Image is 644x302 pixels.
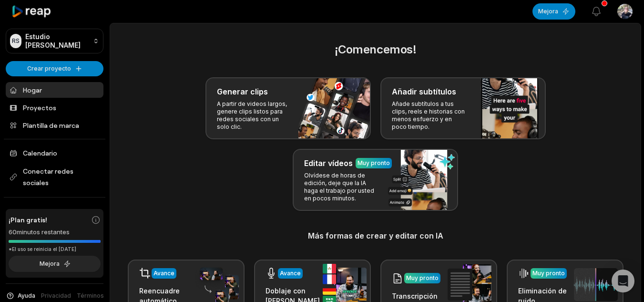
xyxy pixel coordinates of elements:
font: Avance [280,270,301,277]
font: Muy pronto [406,274,439,281]
font: Hogar [23,86,42,94]
a: Privacidad [41,292,71,300]
font: Añade subtítulos a tus clips, reels e historias con menos esfuerzo y en poco tiempo. [392,100,465,130]
font: Privacidad [41,292,71,299]
font: Transcripción [392,292,438,300]
font: Proyectos [23,104,56,112]
font: Generar clips [217,87,268,96]
font: Ayuda [18,292,35,299]
font: Estudio [PERSON_NAME] [25,32,81,49]
button: Mejora [532,3,575,20]
font: 60 [9,228,17,236]
a: Hogar [6,82,103,98]
font: ! [45,216,47,224]
font: Mejora [40,260,60,267]
font: RS [12,37,20,44]
font: Términos [77,292,104,299]
a: Proyectos [6,100,103,115]
font: A partir de videos largos, genere clips listos para redes sociales con un solo clic. [217,100,287,130]
font: Muy pronto [358,159,390,167]
font: minutos restantes [17,228,70,236]
img: noise_removal.png [574,268,618,301]
font: Calendario [23,149,57,157]
font: Avance [153,270,174,277]
button: Crear proyecto [6,61,103,76]
font: Más formas de crear y editar con IA [308,231,443,240]
font: Muy pronto [532,270,565,277]
font: Añadir subtítulos [392,87,456,96]
font: ¡Comencemos! [335,42,416,56]
font: Crear proyecto [27,65,71,72]
font: Editar vídeos [304,158,353,168]
font: ¡Plan gratis [9,216,45,224]
font: Olvídese de horas de edición, deje que la IA haga el trabajo por usted en pocos minutos. [304,172,374,202]
a: Términos [77,292,104,300]
button: Mejora [9,256,101,272]
font: *El uso se reinicia el [DATE] [9,246,76,252]
a: Calendario [6,145,103,161]
font: Plantilla de marca [23,121,79,129]
font: Mejora [538,8,558,15]
button: Ayuda [6,292,35,300]
div: Abrir Intercom Messenger [612,270,634,292]
a: Plantilla de marca [6,117,103,133]
font: Conectar redes sociales [23,167,73,187]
